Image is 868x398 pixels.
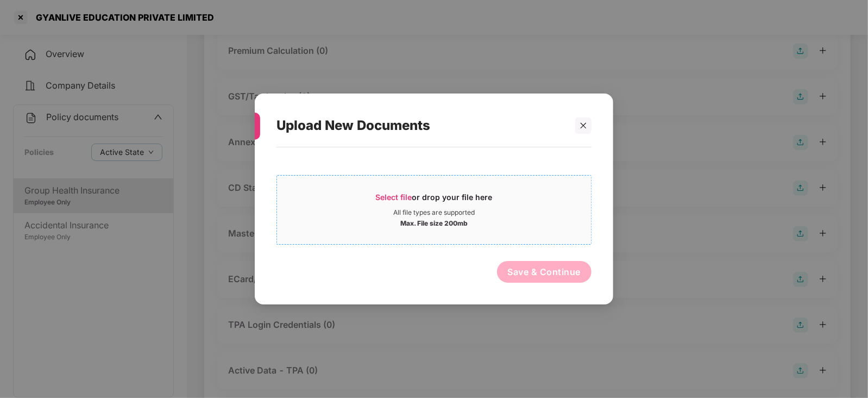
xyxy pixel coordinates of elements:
div: or drop your file here [376,192,493,208]
div: Max. File size 200mb [400,217,468,228]
div: All file types are supported [393,208,475,217]
button: Save & Continue [497,261,592,283]
span: Select fileor drop your file hereAll file types are supportedMax. File size 200mb [277,184,591,236]
div: Upload New Documents [276,104,565,147]
span: close [580,122,587,129]
span: Select file [376,192,412,202]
